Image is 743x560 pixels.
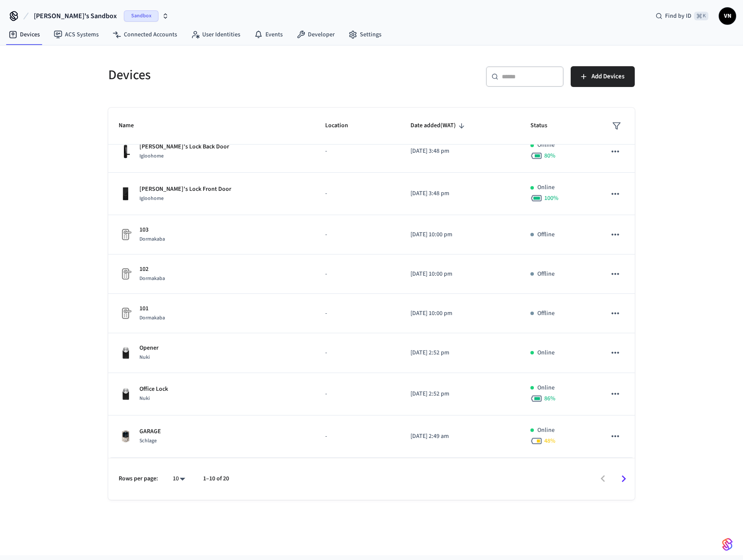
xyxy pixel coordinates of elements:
p: - [325,432,390,441]
span: Location [325,119,359,132]
span: 86 % [544,394,556,403]
button: Go to next page [614,469,634,489]
p: Office Lock [139,385,168,394]
p: Offline [537,230,555,239]
p: [DATE] 10:00 pm [410,270,510,279]
img: Placeholder Lock Image [119,228,132,241]
p: 101 [139,304,165,313]
p: Online [537,426,555,435]
button: VN [719,7,736,25]
span: 80 % [544,151,556,160]
p: [PERSON_NAME]'s Lock Front Door [139,185,231,194]
p: [DATE] 2:52 pm [410,389,510,399]
p: Online [537,183,555,192]
span: Sandbox [124,10,158,22]
p: [DATE] 3:48 pm [410,147,510,156]
div: Find by ID⌘ K [649,8,715,24]
a: Devices [2,27,47,42]
a: Connected Accounts [106,27,184,42]
p: Offline [537,309,555,318]
span: Igloohome [139,195,164,202]
button: Add Devices [571,66,635,87]
p: Online [537,383,555,393]
img: igloohome_deadbolt_2s [119,187,132,201]
p: [PERSON_NAME]'s Lock Back Door [139,142,229,151]
span: 48 % [544,437,556,445]
p: 1–10 of 20 [203,474,229,483]
img: Placeholder Lock Image [119,306,132,320]
a: Events [247,27,290,42]
p: 102 [139,265,165,274]
img: Nuki Smart Lock 3.0 Pro Black, Front [119,387,132,401]
span: Date added(WAT) [410,119,467,132]
p: Opener [139,344,158,353]
span: Status [530,119,559,132]
span: Nuki [139,395,150,402]
p: Rows per page: [119,474,158,483]
p: - [325,189,390,198]
span: Dormakaba [139,314,165,322]
p: Offline [537,270,555,279]
a: Settings [342,27,388,42]
table: sticky table [108,12,635,458]
p: - [325,309,390,318]
p: - [325,230,390,239]
img: Schlage Sense Smart Deadbolt with Camelot Trim, Front [119,429,132,443]
p: [DATE] 2:52 pm [410,348,510,357]
span: [PERSON_NAME]'s Sandbox [34,11,117,21]
p: - [325,348,390,357]
span: Dormakaba [139,235,165,243]
p: 103 [139,225,165,235]
span: Dormakaba [139,275,165,282]
span: Add Devices [591,71,624,82]
p: - [325,389,390,399]
span: Igloohome [139,152,164,160]
img: Placeholder Lock Image [119,267,132,281]
span: Find by ID [665,12,691,20]
img: Nuki Smart Lock 3.0 Pro Black, Front [119,346,132,360]
p: GARAGE [139,427,161,436]
p: [DATE] 10:00 pm [410,309,510,318]
img: SeamLogoGradient.69752ec5.svg [722,537,733,551]
p: - [325,270,390,279]
a: ACS Systems [47,27,106,42]
p: [DATE] 2:49 am [410,432,510,441]
img: igloohome_mortise_2 [119,145,132,158]
a: Developer [290,27,342,42]
span: Schlage [139,437,157,444]
span: Nuki [139,354,150,361]
p: Online [537,141,555,150]
p: [DATE] 3:48 pm [410,189,510,198]
p: Online [537,348,555,357]
h5: Devices [108,66,366,84]
span: 100 % [544,194,559,203]
p: [DATE] 10:00 pm [410,230,510,239]
p: - [325,147,390,156]
span: Name [119,119,145,132]
div: 10 [168,473,189,485]
a: User Identities [184,27,247,42]
span: ⌘ K [694,12,708,20]
span: VN [720,8,735,24]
